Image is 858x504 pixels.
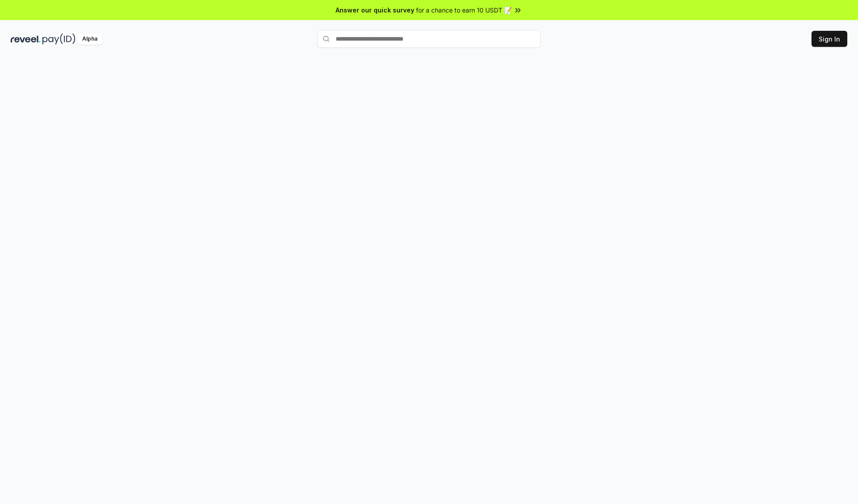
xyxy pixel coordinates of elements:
span: for a chance to earn 10 USDT 📝 [416,5,512,15]
div: Alpha [77,33,102,45]
img: reveel_dark [11,33,41,45]
button: Sign In [812,31,847,47]
img: pay_id [42,33,76,45]
span: Answer our quick survey [336,5,414,15]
